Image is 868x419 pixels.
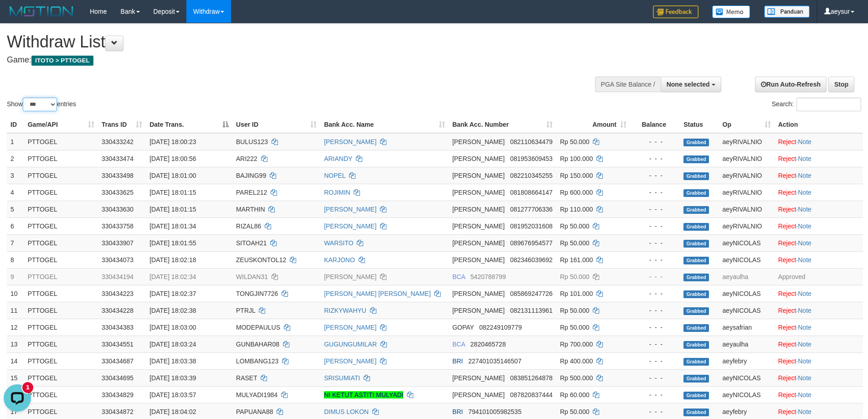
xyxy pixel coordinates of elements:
[775,133,863,150] td: ·
[634,289,676,298] div: - - -
[778,357,796,365] a: Reject
[324,391,403,398] a: NI KETUT ASTITI MULYADI
[149,324,196,331] span: [DATE] 18:03:00
[149,189,196,196] span: [DATE] 18:01:15
[560,172,593,179] span: Rp 150.000
[149,357,196,365] span: [DATE] 18:03:38
[798,324,812,331] a: Note
[630,116,680,133] th: Balance
[324,290,431,297] a: [PERSON_NAME] [PERSON_NAME]
[510,290,552,297] span: Copy 085869247726 to clipboard
[24,268,98,285] td: PTTOGEL
[24,285,98,302] td: PTTOGEL
[149,273,196,280] span: [DATE] 18:02:34
[452,239,505,247] span: [PERSON_NAME]
[775,319,863,336] td: ·
[775,336,863,352] td: ·
[24,184,98,201] td: PTTOGEL
[798,138,812,145] a: Note
[7,352,24,369] td: 14
[775,234,863,251] td: ·
[683,341,709,349] span: Grabbed
[146,116,232,133] th: Date Trans.: activate to sort column descending
[324,408,369,415] a: DIMUS LOKON
[683,257,709,264] span: Grabbed
[683,240,709,248] span: Grabbed
[7,33,570,51] h1: Withdraw List
[556,116,630,133] th: Amount: activate to sort column ascending
[7,285,24,302] td: 10
[149,290,196,297] span: [DATE] 18:02:37
[236,391,277,398] span: MULYADI1984
[102,391,134,398] span: 330434829
[683,155,709,163] span: Grabbed
[719,217,775,234] td: aeyRIVALNIO
[236,324,280,331] span: MODEPAULUS
[24,133,98,150] td: PTTOGEL
[560,155,593,162] span: Rp 100.000
[798,408,812,415] a: Note
[7,251,24,268] td: 8
[149,138,196,145] span: [DATE] 18:00:23
[634,340,676,349] div: - - -
[24,319,98,336] td: PTTOGEL
[775,201,863,217] td: ·
[798,239,812,247] a: Note
[634,373,676,383] div: - - -
[775,352,863,369] td: ·
[798,374,812,382] a: Note
[778,256,796,264] a: Reject
[683,358,709,366] span: Grabbed
[778,341,796,348] a: Reject
[24,116,98,133] th: Game/API: activate to sort column ascending
[510,307,552,314] span: Copy 082131113961 to clipboard
[7,302,24,319] td: 11
[452,206,505,213] span: [PERSON_NAME]
[236,206,265,213] span: MARTHIN
[775,268,863,285] td: Approved
[236,172,266,179] span: BAJING99
[236,307,255,314] span: PTRJL
[719,234,775,251] td: aeyNICOLAS
[149,222,196,230] span: [DATE] 18:01:34
[683,392,709,399] span: Grabbed
[7,336,24,352] td: 13
[510,206,552,213] span: Copy 081277706336 to clipboard
[7,369,24,386] td: 15
[560,408,590,415] span: Rp 50.000
[236,290,278,297] span: TONGJIN7726
[719,336,775,352] td: aeyaulha
[236,256,286,264] span: ZEUSKONTOL12
[149,155,196,162] span: [DATE] 18:00:56
[634,171,676,180] div: - - -
[102,222,134,230] span: 330433758
[236,374,257,382] span: RASET
[560,256,593,264] span: Rp 161.000
[712,5,750,18] img: Button%20Memo.svg
[798,206,812,213] a: Note
[510,391,552,398] span: Copy 087820837444 to clipboard
[102,273,134,280] span: 330434194
[560,324,590,331] span: Rp 50.000
[102,374,134,382] span: 330434695
[775,386,863,403] td: ·
[595,77,661,92] div: PGA Site Balance /
[798,256,812,264] a: Note
[778,374,796,382] a: Reject
[634,306,676,315] div: - - -
[778,408,796,415] a: Reject
[634,137,676,146] div: - - -
[7,234,24,251] td: 7
[560,307,590,314] span: Rp 50.000
[7,116,24,133] th: ID
[719,150,775,167] td: aeyRIVALNIO
[324,138,376,145] a: [PERSON_NAME]
[798,341,812,348] a: Note
[719,133,775,150] td: aeyRIVALNIO
[24,167,98,184] td: PTTOGEL
[452,189,505,196] span: [PERSON_NAME]
[7,150,24,167] td: 2
[236,138,268,145] span: BULUS123
[755,77,827,92] a: Run Auto-Refresh
[683,324,709,332] span: Grabbed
